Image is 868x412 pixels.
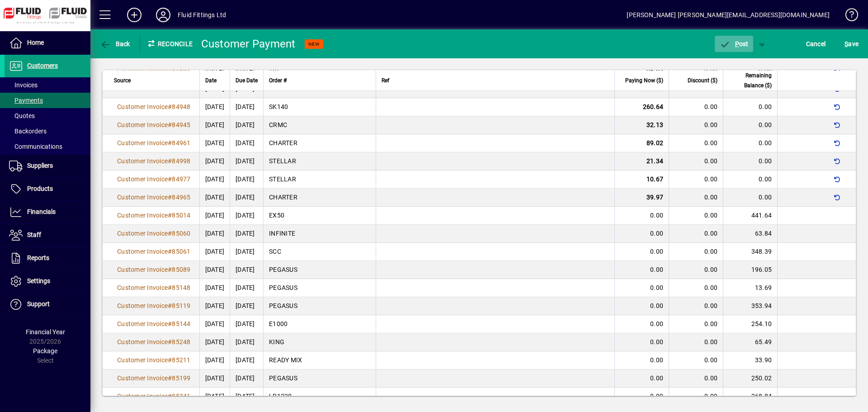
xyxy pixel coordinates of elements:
span: [DATE] [205,121,225,128]
a: Customer Invoice#85014 [114,210,194,220]
a: Customer Invoice#85061 [114,246,194,256]
span: Home [27,39,44,46]
span: 260.64 [643,103,664,110]
a: Customer Invoice#85211 [114,355,194,365]
div: Reconcile [140,37,194,51]
a: Support [5,293,90,316]
span: Financial Year [26,328,65,336]
span: 84961 [172,139,190,147]
button: Add [120,7,149,23]
span: 10.67 [646,175,663,183]
a: Customer Invoice#85248 [114,337,194,347]
span: ost [719,40,749,47]
td: CHARTER [263,134,376,152]
span: [DATE] [205,284,225,291]
a: Customer Invoice#85148 [114,283,194,293]
td: CHARTER [263,189,376,207]
button: Save [842,36,861,52]
app-page-header-button: Back [90,36,140,52]
td: PEGASUS [263,369,376,388]
span: Cancel [806,37,826,51]
td: E1000 [263,315,376,333]
span: Discount ($) [688,75,717,85]
td: [DATE] [230,98,263,116]
a: Customer Invoice#84948 [114,102,194,112]
td: PEGASUS [263,297,376,315]
td: [DATE] [230,261,263,279]
span: 33.90 [755,356,772,364]
span: Date [205,75,217,85]
span: 63.84 [755,230,772,237]
span: 196.05 [751,266,772,273]
span: 0.00 [704,212,717,219]
span: # [168,356,172,364]
span: Settings [27,277,50,284]
span: 0.00 [650,356,663,364]
span: # [168,157,172,165]
td: EX50 [263,207,376,225]
td: [DATE] [230,333,263,351]
span: 85089 [172,266,190,273]
span: 0.00 [704,175,717,183]
a: Communications [5,139,90,154]
span: 353.94 [751,302,772,309]
span: [DATE] [205,338,225,346]
span: 85341 [172,393,190,400]
span: 0.00 [650,393,663,400]
a: Customer Invoice#85060 [114,228,194,238]
span: Order # [269,75,287,85]
a: Reports [5,247,90,270]
td: [DATE] [230,170,263,189]
td: [DATE] [230,351,263,369]
span: 0.00 [704,194,717,201]
span: Staff [27,231,41,238]
span: 0.00 [650,302,663,309]
span: NEW [308,41,320,47]
a: Suppliers [5,155,90,177]
span: Customer Invoice [117,266,168,273]
span: 32.13 [646,121,663,128]
span: Package [33,347,57,355]
span: Customers [27,62,58,69]
span: Customer Invoice [117,356,168,364]
span: Customer Invoice [117,284,168,291]
span: Backorders [9,128,47,135]
span: Reports [27,254,49,261]
a: Customer Invoice#84961 [114,138,194,148]
span: [DATE] [205,175,225,183]
td: LR1220 [263,388,376,406]
span: 0.00 [704,157,717,165]
span: ave [844,37,859,51]
span: [DATE] [205,212,225,219]
span: 84945 [172,121,190,128]
span: 0.00 [704,266,717,273]
td: CRMC [263,116,376,134]
span: 0.00 [704,302,717,309]
span: 85061 [172,248,190,255]
td: [DATE] [230,134,263,152]
td: STELLAR [263,170,376,189]
td: [DATE] [230,225,263,243]
a: Customer Invoice#84945 [114,120,194,130]
td: [DATE] [230,152,263,170]
span: 85199 [172,374,190,382]
span: 0.00 [704,121,717,128]
span: Customer Invoice [117,212,168,219]
a: Customer Invoice#85144 [114,319,194,329]
span: 85211 [172,356,190,364]
span: 13.69 [755,284,772,291]
span: Customer Invoice [117,374,168,382]
span: 65.49 [755,338,772,346]
span: # [168,103,172,110]
span: 0.00 [650,248,663,255]
a: Customer Invoice#85119 [114,301,194,311]
span: Customer Invoice [117,139,168,147]
span: Customer Invoice [117,302,168,309]
span: # [168,284,172,291]
span: 0.00 [759,175,772,183]
span: [DATE] [205,393,225,400]
span: Invoices [9,81,38,89]
button: Back [98,36,132,52]
span: [DATE] [205,157,225,165]
span: 250.02 [751,374,772,382]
